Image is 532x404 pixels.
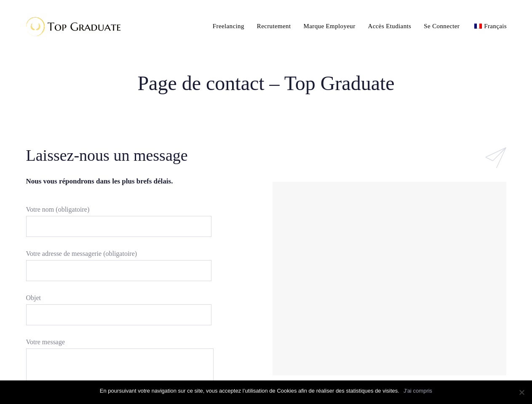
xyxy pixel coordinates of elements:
span: Marque Employeur [304,23,356,29]
span: En poursuivant votre navigation sur ce site, vous acceptez l’utilisation de Cookies afin de réali... [100,387,399,395]
h2: Laissez-nous un message [26,144,260,167]
span: Non [517,388,526,396]
label: Objet [26,292,211,334]
span: Page de contact – Top Graduate [137,70,394,96]
span: Accès Etudiants [368,23,412,29]
span: Recrutement [257,23,291,29]
h6: Nous vous répondrons dans les plus brefs délais. [26,176,260,187]
span: Se Connecter [424,23,460,29]
input: Objet [26,304,211,325]
label: Votre nom (obligatoire) [26,203,211,245]
span: Freelancing [213,23,244,29]
label: Votre adresse de messagerie (obligatoire) [26,247,211,290]
span: Français [484,23,507,29]
img: Français [474,24,482,29]
img: Top Graduate [19,13,124,40]
input: Votre nom (obligatoire) [26,216,211,237]
input: Votre adresse de messagerie (obligatoire) [26,260,211,281]
a: J'ai compris [404,387,432,395]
